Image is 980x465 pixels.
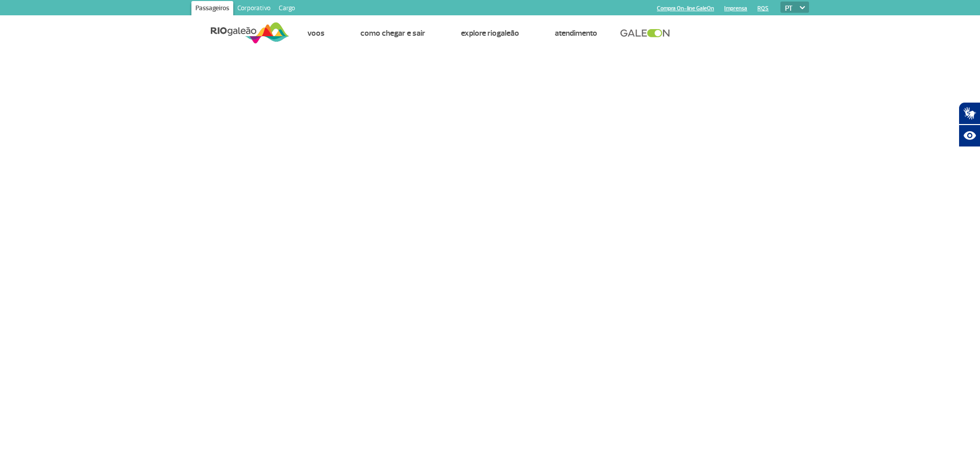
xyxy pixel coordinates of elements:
[555,28,597,38] a: Atendimento
[360,28,425,38] a: Como chegar e sair
[307,28,325,38] a: Voos
[657,5,714,12] a: Compra On-line GaleOn
[959,125,980,147] button: Abrir recursos assistivos.
[959,102,980,125] button: Abrir tradutor de língua de sinais.
[757,5,769,12] a: RQS
[461,28,519,38] a: Explore RIOgaleão
[724,5,747,12] a: Imprensa
[233,1,275,17] a: Corporativo
[959,102,980,147] div: Plugin de acessibilidade da Hand Talk.
[275,1,299,17] a: Cargo
[191,1,233,17] a: Passageiros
